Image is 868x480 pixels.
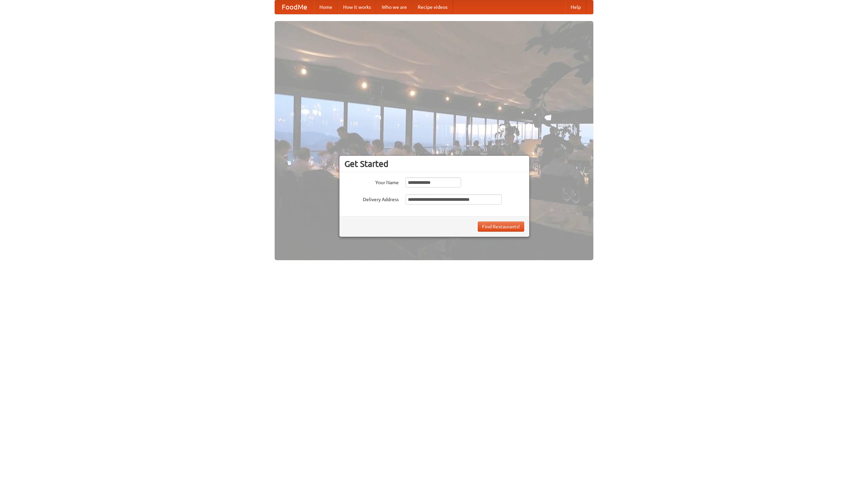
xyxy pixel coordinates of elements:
label: Delivery Address [344,194,399,203]
a: Who we are [376,0,412,14]
h3: Get Started [344,159,524,169]
label: Your Name [344,177,399,186]
a: How it works [338,0,376,14]
a: Help [565,0,586,14]
a: FoodMe [275,0,314,14]
a: Home [314,0,338,14]
button: Find Restaurants! [478,222,524,232]
a: Recipe videos [412,0,453,14]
